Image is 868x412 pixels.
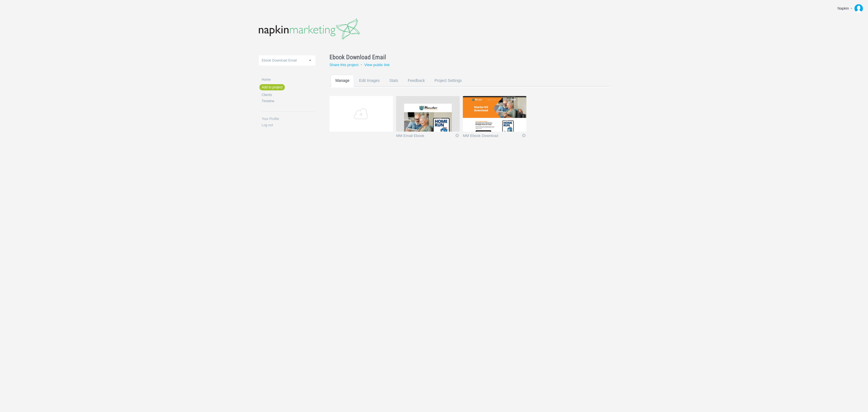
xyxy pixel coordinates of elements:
[463,96,526,132] img: napkinmarketing_ygmxp7_thumb.jpg
[262,123,315,127] a: Log out
[329,63,359,67] a: Share this project
[262,93,315,97] a: Clients
[396,134,455,139] a: MM Email Ebook
[396,96,460,132] img: napkinmarketing_mctm5h_thumb.jpg
[361,63,362,67] small: •
[329,53,596,62] a: Ebook Download Email
[430,75,466,97] a: Project Settings
[329,53,386,62] span: Ebook Download Email
[403,75,429,97] a: Feedback
[329,96,393,132] a: Add
[259,18,360,40] img: napkinmarketing-logo_20160520102043.png
[854,4,863,13] img: 962c44cf9417398e979bba9dc8fee69e
[463,134,521,139] a: MM Ebook Download
[364,63,390,67] a: View public link
[262,58,297,62] span: Ebook Download Email
[262,99,315,103] a: Timeline
[833,3,865,14] a: Napkin
[837,6,849,11] div: Napkin
[385,75,403,97] a: Stats
[355,75,384,97] a: Edit Images
[262,117,315,121] a: Your Profile
[331,75,354,97] a: Manage
[259,84,285,90] a: Add to project
[455,133,460,138] a: Icon
[262,78,315,81] a: Home
[521,133,526,138] a: Icon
